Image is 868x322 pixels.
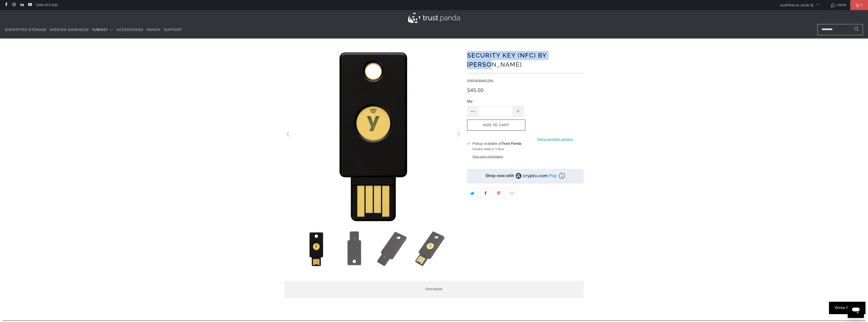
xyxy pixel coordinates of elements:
[50,24,89,36] a: Mission Darkness
[147,24,160,36] a: Merch
[164,24,182,36] a: Support
[486,173,514,179] div: Shop now with
[817,24,863,35] input: Search...
[467,188,478,199] a: Share this on Twitter
[299,231,334,267] img: Security Key (NFC) by Yubico - Trust Panda
[408,13,460,23] img: Trust Panda Australia
[50,27,89,32] span: Mission Darkness
[472,147,504,151] small: Usually ready in 1 hour
[92,27,108,32] span: YubiKey
[117,24,143,36] a: Accessories
[467,87,484,94] span: $45.00
[164,27,182,32] span: Support
[454,46,462,223] button: Next
[502,141,521,146] b: Trust Panda
[493,188,504,199] a: Share this on Pinterest
[284,46,292,223] button: Previous
[467,208,584,224] iframe: Reviews Widget
[467,79,493,83] span: 5060408465295
[5,24,47,36] a: Encrypted Storage
[480,188,491,199] a: Share this on Facebook
[4,3,8,7] a: Trust Panda Australia on Facebook
[285,46,462,223] a: Security Key (NFC) by Yubico - Trust Panda
[830,2,846,8] a: Login
[36,2,58,8] a: 1300 072 632
[829,302,865,314] div: Write Review
[147,27,160,32] span: Merch
[5,27,47,32] span: Encrypted Storage
[467,50,584,69] h1: Security Key (NFC) by [PERSON_NAME]
[527,137,584,142] a: More payment options
[472,141,521,146] h3: Pickup available at
[467,99,524,104] label: Qty
[413,231,448,267] img: Security Key (NFC) by Yubico - Trust Panda
[20,3,24,7] a: Trust Panda Australia on LinkedIn
[92,24,113,36] summary: YubiKey
[472,123,520,127] span: Add to Cart
[850,24,863,35] button: Search
[5,24,182,36] nav: Translation missing: en.navigation.header.main_nav
[467,120,525,131] button: Add to Cart
[285,281,584,298] label: Description
[375,231,410,267] img: Security Key (NFC) by Yubico - Trust Panda
[12,3,16,7] a: Trust Panda Australia on Instagram
[337,231,372,267] img: Security Key (NFC) by Yubico - Trust Panda
[28,3,32,7] a: Trust Panda Australia on YouTube
[117,27,143,32] span: Accessories
[848,302,864,318] iframe: Button to launch messaging window
[472,155,503,159] button: View store information
[507,188,518,199] a: Email this to a friend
